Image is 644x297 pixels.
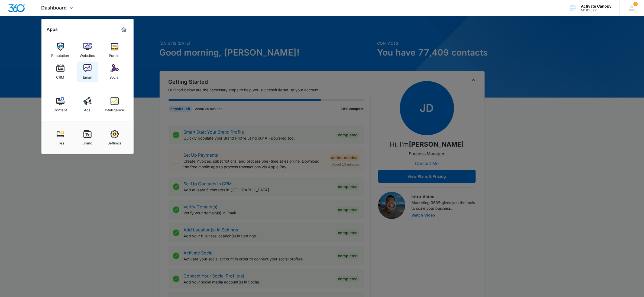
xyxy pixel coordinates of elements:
a: Brand [77,127,98,148]
a: Forms [104,40,125,60]
div: account id [581,8,611,12]
div: notifications count [633,2,638,6]
div: Brand [82,138,92,145]
a: Intelligence [104,94,125,115]
div: account name [581,4,611,8]
a: Files [50,127,71,148]
a: Social [104,62,125,82]
div: Settings [108,138,121,145]
a: Reputation [50,40,71,60]
a: Websites [77,40,98,60]
div: Websites [80,51,95,58]
div: Files [56,138,64,145]
a: Email [77,62,98,82]
div: CRM [56,72,64,79]
div: Content [54,105,67,112]
h2: Apps [47,27,58,32]
div: Reputation [51,51,69,58]
div: Ads [84,105,91,112]
div: Email [83,72,92,79]
span: Dashboard [41,5,67,11]
a: CRM [50,62,71,82]
a: Settings [104,127,125,148]
div: Social [110,72,119,79]
a: Marketing 360® Dashboard [119,25,128,34]
div: Intelligence [105,105,124,112]
div: Forms [109,51,120,58]
a: Content [50,94,71,115]
span: 5 [633,2,638,6]
a: Ads [77,94,98,115]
